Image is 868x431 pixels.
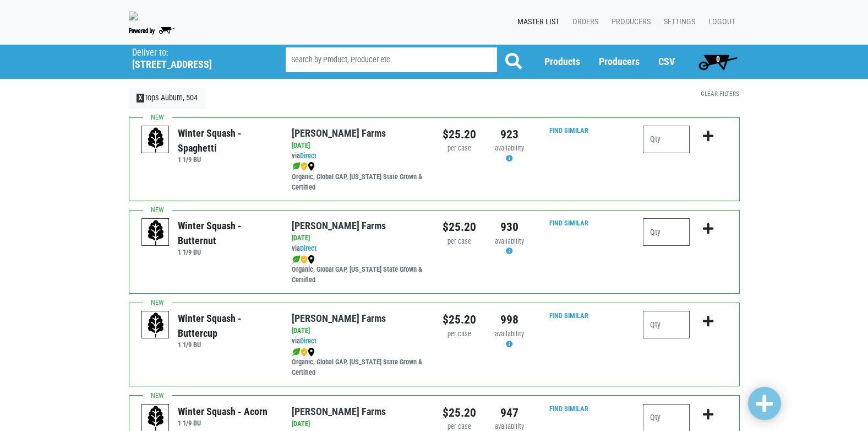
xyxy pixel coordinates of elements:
div: [DATE] [292,419,425,429]
div: 930 [493,218,526,236]
a: Clear Filters [701,90,739,98]
span: availability [495,422,524,430]
a: Find Similar [549,126,588,134]
span: availability [495,144,524,152]
span: availability [495,237,524,245]
a: 0 [694,51,743,73]
div: Organic, Global GAP, [US_STATE] State Grown & Certified [292,347,425,378]
a: Direct [300,337,316,345]
img: leaf-e5c59151409436ccce96b2ca1b28e03c.png [292,348,301,357]
div: Organic, Global GAP, [US_STATE] State Grown & Certified [292,161,425,193]
div: per case [443,143,476,154]
a: Products [544,56,580,67]
h6: 1 1/9 BU [178,419,268,427]
img: placeholder-variety-43d6402dacf2d531de610a020419775a.svg [142,219,170,246]
img: placeholder-variety-43d6402dacf2d531de610a020419775a.svg [142,311,170,339]
span: availability [495,330,524,338]
div: 923 [493,126,526,143]
input: Search by Product, Producer etc. [286,47,497,72]
img: leaf-e5c59151409436ccce96b2ca1b28e03c.png [292,162,301,171]
div: via [292,244,425,254]
a: XTops Auburn, 504 [129,88,206,109]
a: Find Similar [549,219,588,227]
img: safety-e55c860ca8c00a9c171001a62a92dabd.png [301,348,308,357]
a: Producers [599,56,640,67]
div: 998 [493,311,526,328]
div: [DATE] [292,326,425,336]
div: $25.20 [443,126,476,143]
div: $25.20 [443,404,476,422]
div: Winter Squash - Butternut [178,218,275,248]
a: [PERSON_NAME] Farms [292,313,386,324]
img: map_marker-0e94453035b3232a4d21701695807de9.png [308,348,315,357]
div: $25.20 [443,311,476,328]
h6: 1 1/9 BU [178,248,275,256]
div: Winter Squash - Spaghetti [178,126,275,155]
a: Direct [300,244,316,252]
h5: [STREET_ADDRESS] [132,58,258,71]
div: [DATE] [292,233,425,244]
a: Orders [564,12,603,33]
div: per case [443,329,476,340]
img: map_marker-0e94453035b3232a4d21701695807de9.png [308,162,315,171]
h6: 1 1/9 BU [178,341,275,349]
div: $25.20 [443,218,476,236]
div: via [292,151,425,161]
input: Qty [643,218,690,246]
img: leaf-e5c59151409436ccce96b2ca1b28e03c.png [292,255,301,264]
h6: 1 1/9 BU [178,155,275,164]
a: [PERSON_NAME] Farms [292,220,386,231]
img: placeholder-variety-43d6402dacf2d531de610a020419775a.svg [142,126,170,154]
input: Qty [643,311,690,338]
a: Find Similar [549,405,588,413]
span: Tops Auburn, 504 (352 W Genesee St Rd, Auburn, NY 13021, USA) [132,45,266,71]
a: [PERSON_NAME] Farms [292,127,386,139]
p: Deliver to: [132,47,258,58]
a: Find Similar [549,311,588,320]
input: Qty [643,126,690,153]
div: [DATE] [292,141,425,151]
div: via [292,336,425,347]
a: [PERSON_NAME] Farms [292,406,386,417]
img: safety-e55c860ca8c00a9c171001a62a92dabd.png [301,162,308,171]
a: Settings [655,12,700,33]
div: Winter Squash - Acorn [178,404,268,419]
img: safety-e55c860ca8c00a9c171001a62a92dabd.png [301,255,308,264]
div: Winter Squash - Buttercup [178,311,275,341]
div: 947 [493,404,526,422]
span: 0 [716,55,720,63]
a: CSV [658,56,675,67]
span: X [137,94,145,103]
div: Organic, Global GAP, [US_STATE] State Grown & Certified [292,254,425,285]
div: per case [443,236,476,247]
a: Producers [603,12,655,33]
img: Powered by Big Wheelbarrow [129,27,174,35]
a: Master List [509,12,564,33]
a: Direct [300,152,316,160]
img: 279edf242af8f9d49a69d9d2afa010fb.png [129,12,138,20]
a: Logout [700,12,740,33]
img: map_marker-0e94453035b3232a4d21701695807de9.png [308,255,315,264]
